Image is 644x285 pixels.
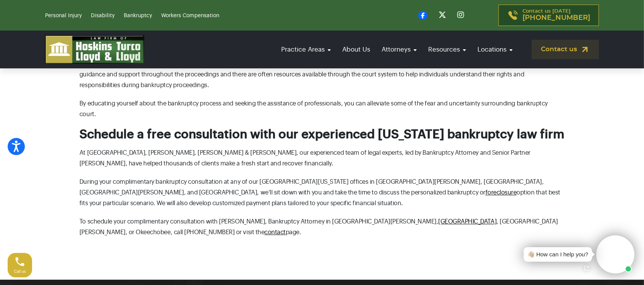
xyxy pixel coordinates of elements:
[438,219,497,225] a: [GEOGRAPHIC_DATA]
[338,39,374,60] a: About Us
[79,58,565,91] p: While the process may seem intimidating, there are resources available to help guide individuals ...
[264,229,286,235] a: contact
[277,39,335,60] a: Practice Areas
[79,147,565,169] p: At [GEOGRAPHIC_DATA], [PERSON_NAME], [PERSON_NAME] & [PERSON_NAME], our experienced team of legal...
[498,5,599,26] a: Contact us [DATE][PHONE_NUMBER]
[424,39,470,60] a: Resources
[527,250,588,259] div: 👋🏼 How can I help you?
[79,127,565,142] h2: Schedule a free consultation with our experienced [US_STATE] bankruptcy law firm
[45,35,144,64] img: logo
[45,13,82,18] a: Personal Injury
[161,13,219,18] a: Workers Compensation
[474,39,516,60] a: Locations
[79,216,565,238] p: To schedule your complimentary consultation with [PERSON_NAME], Bankruptcy Attorney in [GEOGRAPHI...
[485,189,517,196] a: foreclosure
[532,40,599,59] a: Contact us
[79,177,565,209] p: During your complimentary bankruptcy consultation at any of our [GEOGRAPHIC_DATA][US_STATE] offic...
[378,39,421,60] a: Attorneys
[523,14,590,22] span: [PHONE_NUMBER]
[14,269,26,274] span: Call us
[523,9,590,22] p: Contact us [DATE]
[79,98,565,120] p: By educating yourself about the bankruptcy process and seeking the assistance of professionals, y...
[124,13,152,18] a: Bankruptcy
[579,260,595,276] a: Open chat
[91,13,115,18] a: Disability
